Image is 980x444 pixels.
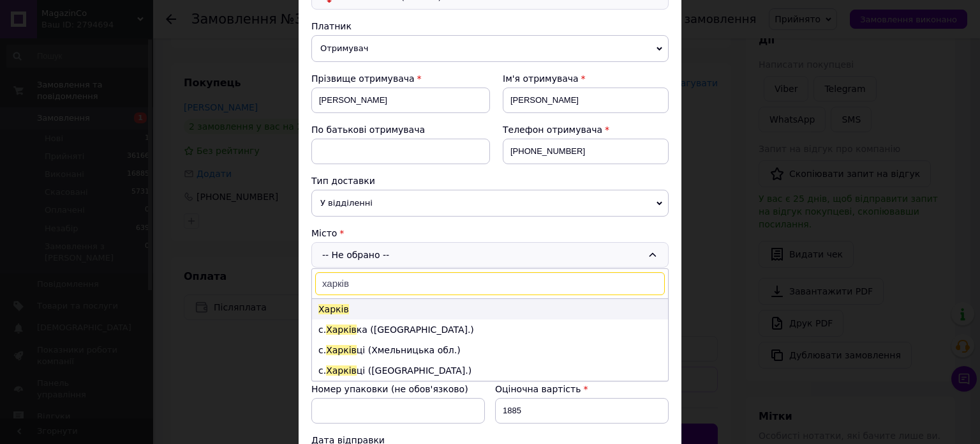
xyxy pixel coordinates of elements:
span: По батькові отримувача [311,125,425,135]
span: Харків [326,365,357,376]
span: Платник [311,21,352,31]
li: с. ка ([GEOGRAPHIC_DATA].) [312,319,668,340]
div: Оціночна вартість [495,383,669,395]
input: Знайти [315,272,665,295]
span: Харків [318,304,349,314]
span: Харків [326,325,357,335]
div: -- Не обрано -- [311,242,669,268]
div: Номер упаковки (не обов'язково) [311,383,485,395]
li: с. ці (Хмельницька обл.) [312,340,668,360]
li: с. ці ([GEOGRAPHIC_DATA].) [312,360,668,381]
span: У відділенні [311,190,669,217]
span: Харків [326,345,357,355]
div: Місто [311,227,669,240]
span: Телефон отримувача [503,125,602,135]
span: Отримувач [311,35,669,62]
span: Ім'я отримувача [503,73,579,84]
span: Тип доставки [311,176,375,186]
input: +380 [503,139,669,164]
span: Прізвище отримувача [311,73,415,84]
